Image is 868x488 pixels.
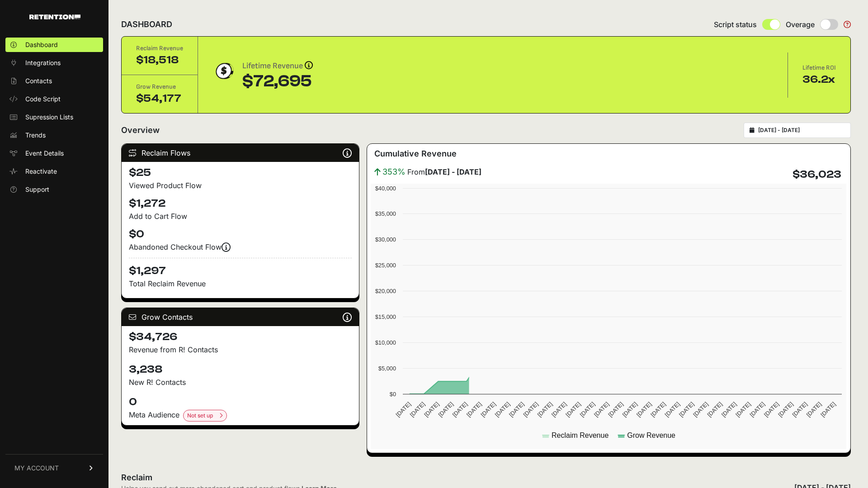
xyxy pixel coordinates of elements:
text: [DATE] [706,401,724,418]
h2: Reclaim [121,471,337,484]
text: [DATE] [820,401,837,418]
h4: 0 [129,395,352,409]
text: [DATE] [749,401,766,418]
text: [DATE] [664,401,681,418]
a: MY ACCOUNT [5,454,103,482]
a: Trends [5,128,103,142]
span: Code Script [25,95,61,104]
text: $30,000 [375,236,396,243]
text: [DATE] [692,401,710,418]
span: MY ACCOUNT [14,464,59,473]
div: 36.2x [802,72,836,87]
text: [DATE] [635,401,653,418]
div: $54,177 [136,91,183,106]
text: [DATE] [791,401,809,418]
div: Add to Cart Flow [129,211,352,222]
text: [DATE] [735,401,752,418]
h4: $1,297 [129,258,352,278]
a: Support [5,182,103,197]
a: Event Details [5,146,103,161]
text: [DATE] [621,401,639,418]
div: Grow Contacts [122,308,359,326]
text: $25,000 [375,262,396,269]
div: Abandoned Checkout Flow [129,242,352,252]
span: Trends [25,131,46,140]
div: $18,518 [136,53,183,67]
text: [DATE] [437,401,455,418]
h2: Overview [121,124,160,137]
text: $10,000 [375,339,396,346]
div: Viewed Product Flow [129,180,352,191]
text: [DATE] [465,401,483,418]
text: [DATE] [650,401,667,418]
h4: $36,023 [793,167,841,182]
span: From [407,166,481,177]
span: Event Details [25,149,64,158]
text: Grow Revenue [627,431,676,439]
text: [DATE] [805,401,823,418]
h4: $0 [129,227,352,242]
text: [DATE] [395,401,412,418]
h3: Cumulative Revenue [374,147,457,160]
div: Reclaim Revenue [136,44,183,53]
span: Supression Lists [25,113,73,122]
div: Reclaim Flows [122,144,359,162]
a: Contacts [5,74,103,88]
text: $40,000 [375,185,396,192]
a: Integrations [5,56,103,70]
a: Supression Lists [5,110,103,124]
p: New R! Contacts [129,377,352,388]
img: Retention.com [29,14,80,19]
p: Total Reclaim Revenue [129,278,352,289]
text: [DATE] [720,401,738,418]
text: [DATE] [480,401,497,418]
text: $5,000 [378,365,396,372]
text: [DATE] [777,401,795,418]
span: Overage [786,19,815,30]
h4: $25 [129,166,352,180]
text: [DATE] [409,401,426,418]
span: Integrations [25,58,61,67]
text: [DATE] [579,401,596,418]
a: Reactivate [5,164,103,179]
span: 353% [382,166,406,178]
div: Grow Revenue [136,82,183,91]
text: [DATE] [536,401,554,418]
text: $15,000 [375,313,396,320]
span: Dashboard [25,40,58,49]
span: Script status [714,19,757,30]
text: [DATE] [423,401,440,418]
div: Meta Audience [129,409,352,422]
h4: $1,272 [129,196,352,211]
text: [DATE] [522,401,540,418]
text: [DATE] [451,401,469,418]
h4: $34,726 [129,330,352,344]
span: Reactivate [25,167,57,176]
text: [DATE] [678,401,695,418]
text: [DATE] [763,401,780,418]
div: Lifetime ROI [802,63,836,72]
strong: [DATE] - [DATE] [425,167,481,176]
text: $35,000 [375,210,396,217]
text: $0 [390,391,396,398]
div: $72,695 [242,72,313,90]
text: [DATE] [550,401,568,418]
text: [DATE] [593,401,610,418]
h4: 3,238 [129,362,352,377]
div: Lifetime Revenue [242,60,313,72]
text: Reclaim Revenue [552,431,609,439]
text: [DATE] [607,401,625,418]
text: $20,000 [375,288,396,294]
p: Revenue from R! Contacts [129,344,352,355]
text: [DATE] [494,401,511,418]
img: dollar-coin-05c43ed7efb7bc0c12610022525b4bbbb207c7efeef5aecc26f025e68dcafac9.png [212,60,235,82]
a: Code Script [5,92,103,106]
h2: DASHBOARD [121,18,172,31]
text: [DATE] [565,401,582,418]
text: [DATE] [508,401,525,418]
span: Contacts [25,76,52,85]
span: Support [25,185,49,194]
a: Dashboard [5,38,103,52]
